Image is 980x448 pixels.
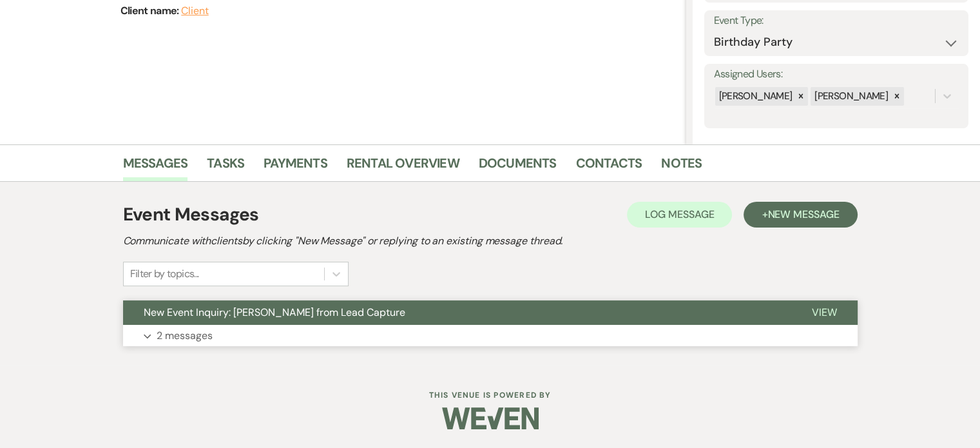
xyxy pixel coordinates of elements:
span: New Message [767,208,839,221]
div: [PERSON_NAME] [715,87,794,106]
a: Documents [479,153,557,181]
div: [PERSON_NAME] [811,87,890,106]
img: Weven Logo [442,396,539,441]
h1: Event Messages [123,201,259,228]
label: Event Type: [714,12,959,30]
button: Client [181,6,209,16]
button: New Event Inquiry: [PERSON_NAME] from Lead Capture [123,300,791,325]
button: View [791,300,858,325]
p: 2 messages [157,327,213,344]
span: New Event Inquiry: [PERSON_NAME] from Lead Capture [144,306,405,319]
span: Client name: [120,4,182,17]
span: View [812,306,837,319]
button: +New Message [744,202,857,228]
div: Filter by topics... [130,266,199,282]
button: 2 messages [123,325,858,347]
span: Log Message [645,208,714,221]
button: Log Message [627,202,732,228]
a: Notes [661,153,702,181]
a: Messages [123,153,188,181]
a: Contacts [576,153,642,181]
a: Payments [264,153,327,181]
label: Assigned Users: [714,65,959,84]
h2: Communicate with clients by clicking "New Message" or replying to an existing message thread. [123,233,858,249]
a: Rental Overview [347,153,459,181]
a: Tasks [207,153,244,181]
